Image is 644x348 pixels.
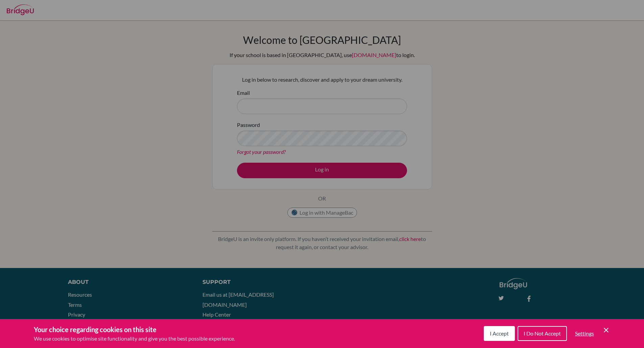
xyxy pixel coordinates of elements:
button: Settings [570,327,599,340]
p: We use cookies to optimise site functionality and give you the best possible experience. [34,334,235,343]
button: Save and close [602,326,610,334]
span: Settings [575,330,594,337]
span: I Do Not Accept [524,330,561,337]
h3: Your choice regarding cookies on this site [34,324,235,334]
button: I Accept [484,326,515,341]
span: I Accept [490,330,509,337]
button: I Do Not Accept [518,326,567,341]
